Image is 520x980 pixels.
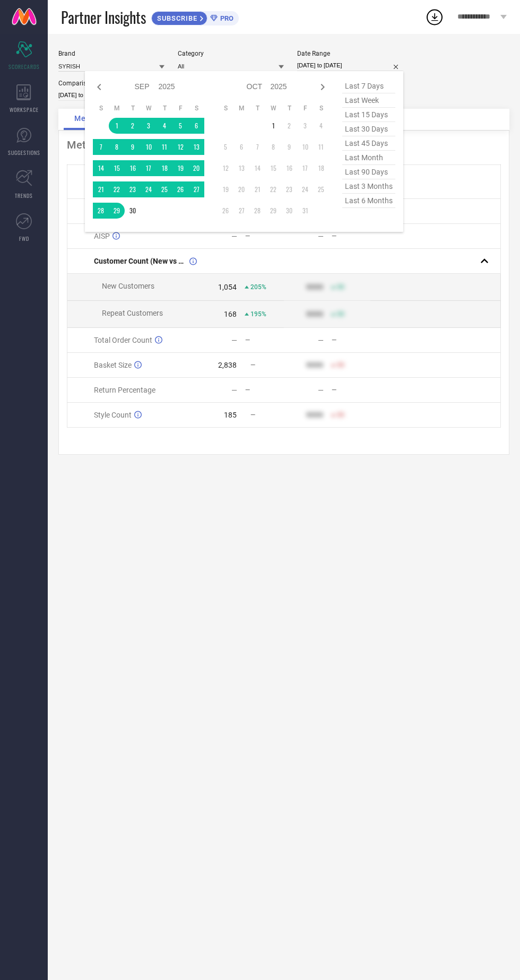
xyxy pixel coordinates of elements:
[157,139,172,155] td: Thu Sep 11 2025
[19,235,29,242] span: FWD
[337,361,344,369] span: 50
[141,118,157,134] td: Wed Sep 03 2025
[245,232,283,240] div: —
[141,104,157,112] th: Wednesday
[231,232,237,240] div: —
[342,93,395,108] span: last week
[306,310,323,318] div: 9999
[233,181,249,197] td: Mon Oct 20 2025
[281,203,297,219] td: Thu Oct 30 2025
[342,122,395,136] span: last 30 days
[313,118,329,134] td: Sat Oct 04 2025
[218,104,233,112] th: Sunday
[157,118,172,134] td: Thu Sep 04 2025
[249,181,265,197] td: Tue Oct 21 2025
[297,50,403,57] div: Date Range
[94,386,155,394] span: Return Percentage
[93,203,109,219] td: Sun Sep 28 2025
[102,282,154,290] span: New Customers
[224,411,237,419] div: 185
[93,104,109,112] th: Sunday
[250,361,255,369] span: —
[141,160,157,176] td: Wed Sep 17 2025
[58,50,164,57] div: Brand
[93,139,109,155] td: Sun Sep 07 2025
[109,181,125,197] td: Mon Sep 22 2025
[318,232,324,240] div: —
[233,139,249,155] td: Mon Oct 06 2025
[233,160,249,176] td: Mon Oct 13 2025
[218,14,233,22] span: PRO
[342,79,395,93] span: last 7 days
[188,139,204,155] td: Sat Sep 13 2025
[74,114,103,123] span: Metrics
[342,151,395,165] span: last month
[265,104,281,112] th: Wednesday
[281,139,297,155] td: Thu Oct 09 2025
[342,136,395,151] span: last 45 days
[172,181,188,197] td: Fri Sep 26 2025
[109,160,125,176] td: Mon Sep 15 2025
[109,118,125,134] td: Mon Sep 01 2025
[249,203,265,219] td: Tue Oct 28 2025
[306,361,323,369] div: 9999
[188,118,204,134] td: Sat Sep 06 2025
[342,108,395,122] span: last 15 days
[318,336,324,344] div: —
[8,149,40,157] span: SUGGESTIONS
[93,181,109,197] td: Sun Sep 21 2025
[218,283,237,291] div: 1,054
[250,283,266,291] span: 205%
[316,81,329,93] div: Next month
[332,386,370,394] div: —
[231,386,237,394] div: —
[125,104,141,112] th: Tuesday
[178,50,284,57] div: Category
[249,139,265,155] td: Tue Oct 07 2025
[281,118,297,134] td: Thu Oct 02 2025
[157,160,172,176] td: Thu Sep 18 2025
[297,139,313,155] td: Fri Oct 10 2025
[297,104,313,112] th: Friday
[231,336,237,344] div: —
[172,118,188,134] td: Fri Sep 05 2025
[61,6,146,28] span: Partner Insights
[297,203,313,219] td: Fri Oct 31 2025
[125,203,141,219] td: Tue Sep 30 2025
[94,232,110,240] span: AISP
[218,181,233,197] td: Sun Oct 19 2025
[306,283,323,291] div: 9999
[342,165,395,179] span: last 90 days
[10,106,39,114] span: WORKSPACE
[233,104,249,112] th: Monday
[337,411,344,419] span: 50
[332,232,370,240] div: —
[249,160,265,176] td: Tue Oct 14 2025
[265,181,281,197] td: Wed Oct 22 2025
[249,104,265,112] th: Tuesday
[8,63,40,71] span: SCORECARDS
[172,104,188,112] th: Friday
[224,310,237,318] div: 168
[265,160,281,176] td: Wed Oct 15 2025
[109,139,125,155] td: Mon Sep 08 2025
[157,104,172,112] th: Thursday
[109,104,125,112] th: Monday
[151,8,239,25] a: SUBSCRIBEPRO
[125,139,141,155] td: Tue Sep 09 2025
[337,283,344,291] span: 50
[297,160,313,176] td: Fri Oct 17 2025
[58,80,164,87] div: Comparison Period
[313,104,329,112] th: Saturday
[233,203,249,219] td: Mon Oct 27 2025
[58,90,164,101] input: Select comparison period
[218,203,233,219] td: Sun Oct 26 2025
[93,81,106,93] div: Previous month
[125,160,141,176] td: Tue Sep 16 2025
[318,386,324,394] div: —
[281,160,297,176] td: Thu Oct 16 2025
[93,160,109,176] td: Sun Sep 14 2025
[157,181,172,197] td: Thu Sep 25 2025
[188,104,204,112] th: Saturday
[313,160,329,176] td: Sat Oct 18 2025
